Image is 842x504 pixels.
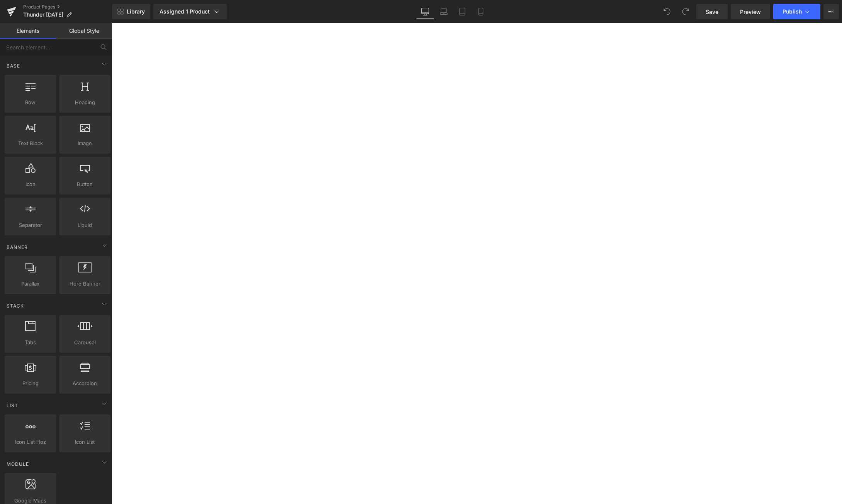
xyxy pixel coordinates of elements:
span: Publish [783,8,802,15]
span: Hero Banner [61,280,108,288]
span: Stack [6,302,25,310]
a: Preview [731,4,770,19]
span: Image [61,139,108,147]
span: Thunder [DATE] [23,12,63,18]
button: Publish [773,4,820,19]
span: Row [7,98,54,107]
span: Parallax [7,280,54,288]
span: Preview [740,8,761,16]
a: Product Pages [23,4,112,10]
span: Text Block [7,139,54,147]
span: Carousel [61,338,108,347]
div: Assigned 1 Product [160,8,221,15]
span: Icon [7,180,54,188]
a: Tablet [453,4,472,19]
a: Laptop [435,4,453,19]
button: More [823,4,839,19]
span: Icon List [61,438,108,446]
span: List [6,402,19,409]
span: Separator [7,221,54,229]
button: Redo [678,4,693,19]
span: Accordion [61,379,108,387]
span: Base [6,62,21,69]
span: Save [706,8,718,16]
span: Heading [61,98,108,107]
button: Undo [659,4,675,19]
span: Banner [6,244,29,251]
span: Tabs [7,338,54,347]
span: Module [6,460,30,468]
a: Desktop [416,4,435,19]
span: Button [61,180,108,188]
a: Mobile [472,4,490,19]
span: Icon List Hoz [7,438,54,446]
a: Global Style [56,23,112,39]
span: Pricing [7,379,54,387]
span: Library [127,8,145,15]
span: Liquid [61,221,108,229]
a: New Library [112,4,150,19]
